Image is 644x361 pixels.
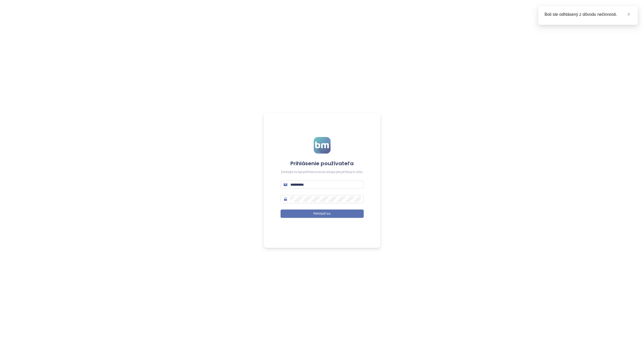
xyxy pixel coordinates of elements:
span: mail [284,183,287,186]
img: logo [314,137,331,154]
span: Prihlásiť sa [313,211,331,216]
div: Boli ste odhlásený z dôvodu nečinnosti. [545,11,632,18]
span: lock [284,197,287,201]
span: close [627,12,631,16]
button: Prihlásiť sa [281,210,364,218]
div: Zadajte svoje prihlasovacie údaje pre prístup k účtu. [281,170,364,175]
h4: Prihlásenie používateľa [281,160,364,167]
